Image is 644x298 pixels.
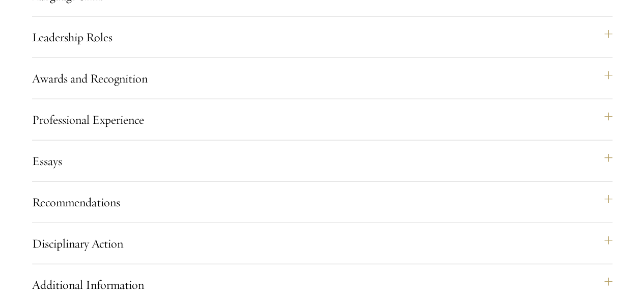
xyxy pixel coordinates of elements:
[32,107,612,132] button: Professional Experience
[32,66,612,91] button: Awards and Recognition
[32,25,612,49] button: Leadership Roles
[32,149,612,173] button: Essays
[32,190,612,214] button: Recommendations
[32,231,612,256] button: Disciplinary Action
[32,273,612,297] button: Additional Information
